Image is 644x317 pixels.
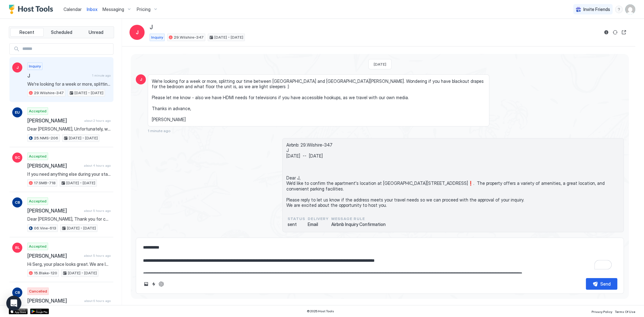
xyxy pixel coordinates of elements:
[140,77,142,82] span: J
[611,29,619,36] button: Sync reservation
[15,200,20,205] span: CB
[29,244,47,249] span: Accepted
[214,35,243,40] span: [DATE] - [DATE]
[27,216,111,222] span: Dear [PERSON_NAME], Thank you for choosing to stay at our apartment. 📅 I’d like to confirm your r...
[9,309,28,314] a: App Store
[148,128,171,133] span: 1 minute ago
[288,216,305,222] span: status
[615,310,635,314] span: Terms Of Use
[150,280,157,288] button: Quick reply
[34,90,64,96] span: 29.Wilshire-347
[142,280,150,288] button: Upload image
[307,309,334,313] span: © 2025 Host Tools
[63,7,82,12] span: Calendar
[51,30,72,35] span: Scheduled
[308,216,329,222] span: Delivery
[16,65,19,70] span: J
[27,207,81,214] span: [PERSON_NAME]
[27,81,111,87] span: We're looking for a week or more, splitting our time between [GEOGRAPHIC_DATA] and [GEOGRAPHIC_DA...
[374,62,386,67] span: [DATE]
[600,281,611,287] div: Send
[150,24,153,31] span: J
[27,298,82,304] span: [PERSON_NAME]
[288,222,305,227] span: sent
[583,7,610,12] span: Invite Friends
[136,29,139,36] span: J
[331,222,386,227] span: Airbnb Inquiry Confirmation
[102,7,124,12] span: Messaging
[10,28,44,37] button: Recent
[87,6,97,13] a: Inbox
[625,4,635,14] div: User profile
[84,299,111,303] span: about 6 hours ago
[15,155,20,160] span: SC
[66,180,95,186] span: [DATE] - [DATE]
[84,254,111,258] span: about 5 hours ago
[331,216,386,222] span: Message Rule
[79,28,113,37] button: Unread
[84,119,111,123] span: about 2 hours ago
[308,222,329,227] span: Email
[27,253,81,259] span: [PERSON_NAME]
[34,225,56,231] span: 06.Vine-613
[9,5,56,14] a: Host Tools Logo
[84,209,111,213] span: about 5 hours ago
[29,108,47,114] span: Accepted
[67,225,96,231] span: [DATE] - [DATE]
[592,308,612,314] a: Privacy Policy
[27,163,81,169] span: [PERSON_NAME]
[27,126,111,132] span: Dear [PERSON_NAME], Unfortunately, we cannot store luggage at the apartment. However, you may use...
[29,153,47,159] span: Accepted
[174,35,204,40] span: 29.Wilshire-347
[603,29,610,36] button: Reservation information
[20,44,113,54] input: Input Field
[34,270,57,276] span: 15.Blake-120
[29,63,41,69] span: Inquiry
[151,35,163,40] span: Inquiry
[142,242,617,273] textarea: To enrich screen reader interactions, please activate Accessibility in Grammarly extension settings
[615,6,623,13] div: menu
[152,78,485,122] span: We're looking for a week or more, splitting our time between [GEOGRAPHIC_DATA] and [GEOGRAPHIC_DA...
[615,308,635,314] a: Terms Of Use
[74,90,103,96] span: [DATE] - [DATE]
[137,7,151,12] span: Pricing
[19,30,34,35] span: Recent
[620,29,628,36] button: Open reservation
[34,135,58,141] span: 25.NMS-206
[92,73,111,78] span: 1 minute ago
[592,310,612,314] span: Privacy Policy
[30,309,49,314] a: Google Play Store
[157,280,165,288] button: ChatGPT Auto Reply
[27,261,111,267] span: Hi Serg, your place looks great. We are looking forward to our visit. [PERSON_NAME]
[586,278,617,290] button: Send
[29,288,47,294] span: Cancelled
[6,296,21,311] div: Open Intercom Messenger
[89,30,103,35] span: Unread
[87,7,97,12] span: Inbox
[69,135,98,141] span: [DATE] - [DATE]
[34,180,56,186] span: 17.SMB-718
[84,164,111,168] span: about 4 hours ago
[63,6,82,13] a: Calendar
[15,110,20,115] span: EU
[27,73,90,79] span: J
[29,198,47,204] span: Accepted
[9,26,114,38] div: tab-group
[27,117,82,124] span: [PERSON_NAME]
[15,290,20,295] span: CB
[15,245,20,250] span: RL
[27,171,111,177] span: If you need anything else during your stay, just let us know!
[68,270,97,276] span: [DATE] - [DATE]
[45,28,78,37] button: Scheduled
[286,142,620,208] span: Airbnb: 29.Wilshire-347 J [DATE] -- [DATE] Dear J, We'd like to confirm the apartment's location ...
